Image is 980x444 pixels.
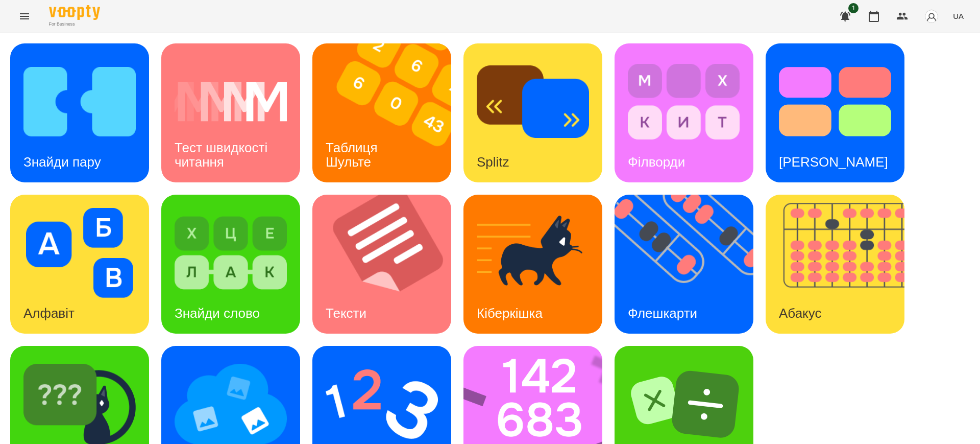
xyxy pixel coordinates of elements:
[23,57,136,147] img: Знайди пару
[779,306,821,321] h3: Абакус
[175,57,287,147] img: Тест швидкості читання
[23,306,75,321] h3: Алфавіт
[175,208,287,298] img: Знайди слово
[949,7,968,26] button: UA
[477,208,589,298] img: Кіберкішка
[312,195,464,334] img: Тексти
[23,154,101,170] h3: Знайди пару
[463,43,602,182] a: SplitzSplitz
[49,21,100,28] span: For Business
[326,140,381,169] h3: Таблиця Шульте
[766,195,917,334] img: Абакус
[953,11,964,21] span: UA
[628,154,685,170] h3: Філворди
[326,306,366,321] h3: Тексти
[312,43,464,182] img: Таблиця Шульте
[779,57,891,147] img: Тест Струпа
[848,3,859,13] span: 1
[312,195,451,334] a: ТекстиТексти
[175,140,271,169] h3: Тест швидкості читання
[12,4,37,29] button: Menu
[615,195,766,334] img: Флешкарти
[615,195,753,334] a: ФлешкартиФлешкарти
[766,43,904,182] a: Тест Струпа[PERSON_NAME]
[628,306,697,321] h3: Флешкарти
[463,195,602,334] a: КіберкішкаКіберкішка
[477,306,543,321] h3: Кіберкішка
[312,43,451,182] a: Таблиця ШультеТаблиця Шульте
[924,9,939,24] img: avatar_s.png
[161,43,300,182] a: Тест швидкості читанняТест швидкості читання
[477,154,509,170] h3: Splitz
[10,43,149,182] a: Знайди паруЗнайди пару
[615,43,753,182] a: ФілвордиФілворди
[477,57,589,147] img: Splitz
[49,5,100,20] img: Voopty Logo
[628,57,740,147] img: Філворди
[779,154,888,170] h3: [PERSON_NAME]
[10,195,149,334] a: АлфавітАлфавіт
[766,195,904,334] a: АбакусАбакус
[161,195,300,334] a: Знайди словоЗнайди слово
[23,208,136,298] img: Алфавіт
[175,306,260,321] h3: Знайди слово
